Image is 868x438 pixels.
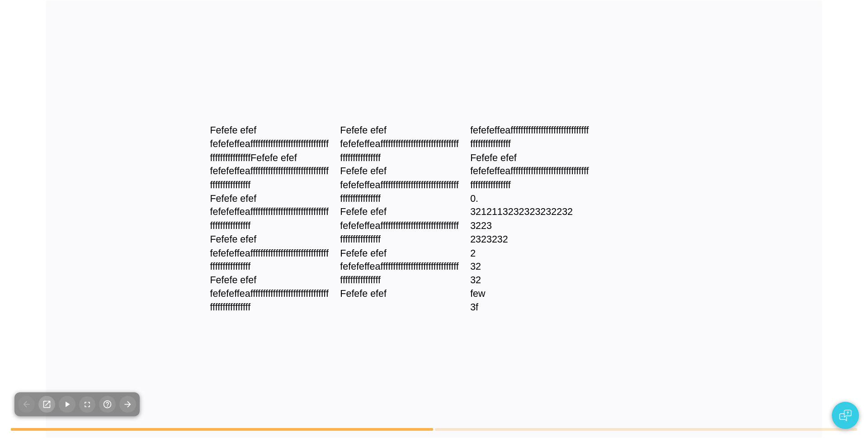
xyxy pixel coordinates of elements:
span: fefefeffeafffffffffffffffffffffffffffffffffffffffffffffff [470,166,589,190]
button: Toggle Fullscreen (F) [79,396,95,413]
span: 0. [470,193,478,204]
span: fefefeffeafffffffffffffffffffffffffffffffffffffffffffffff [340,180,458,204]
span: 3f [470,302,478,312]
span: fefefeffeafffffffffffffffffffffffffffffffffffffffffffffffFefefe efef [210,139,329,163]
span: fefefeffeafffffffffffffffffffffffffffffffffffffffffffffff [210,288,329,312]
span: 3223 [470,220,492,231]
span: 32 [470,275,481,285]
span: few [470,288,485,299]
span: Fefefe efef [210,125,257,136]
span: fefefeffeafffffffffffffffffffffffffffffffffffffffffffffff [210,166,329,190]
span: Fefefe efef [340,166,387,176]
span: fefefeffeafffffffffffffffffffffffffffffffffffffffffffffff [210,248,329,271]
button: Presenter View [38,396,55,413]
span: Fefefe efef [210,193,257,204]
span: fefefeffeafffffffffffffffffffffffffffffffffffffffffffffff [340,139,458,163]
span: fefefeffeafffffffffffffffffffffffffffffffffffffffffffffff [470,125,589,149]
span: fefefeffeafffffffffffffffffffffffffffffffffffffffffffffff [340,220,458,244]
span: Fefefe efef [340,125,387,136]
button: Help (?) [99,396,116,413]
span: Fefefe efef [210,275,257,285]
span: Fefefe efef [340,207,387,217]
span: Fefefe efef [210,234,257,244]
span: Fefefe efef [340,288,387,299]
span: 2323232 [470,234,508,244]
span: fefefeffeafffffffffffffffffffffffffffffffffffffffffffffff [340,261,458,285]
span: 2 [470,248,476,258]
span: Fefefe efef [340,248,387,258]
span: fefefeffeafffffffffffffffffffffffffffffffffffffffffffffff [210,207,329,231]
span: Fefefe efef [470,152,517,163]
span: 32 [470,261,481,271]
span: 3212113232323232232 [470,207,573,217]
